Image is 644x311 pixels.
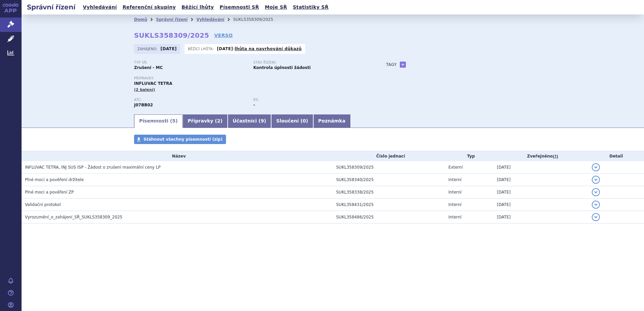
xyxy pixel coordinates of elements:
[592,213,600,221] button: detail
[592,176,600,184] button: detail
[217,46,302,51] p: -
[448,165,462,170] span: Externí
[448,202,461,207] span: Interní
[588,151,644,161] th: Detail
[22,151,333,161] th: Název
[333,186,445,199] td: SUKL358338/2025
[134,98,247,102] p: ATC:
[25,215,122,219] span: Vyrozumění_o_zahájení_SŘ_SUKLS358309_2025
[25,190,74,195] span: Plné moci a pověření ZP
[592,163,600,171] button: detail
[214,32,233,39] a: VERSO
[25,202,61,207] span: Validační protokol
[302,118,306,124] span: 0
[253,61,366,65] p: Stav řízení:
[493,174,588,186] td: [DATE]
[217,118,221,124] span: 2
[134,81,172,86] span: INFLUVAC TETRA
[253,103,255,107] strong: -
[217,46,233,51] strong: [DATE]
[333,211,445,223] td: SUKL358486/2025
[235,46,302,51] a: lhůta na navrhování důkazů
[134,61,247,65] p: Typ SŘ:
[134,114,183,128] a: Písemnosti (5)
[493,211,588,223] td: [DATE]
[493,199,588,211] td: [DATE]
[121,3,178,12] a: Referenční skupiny
[134,135,226,144] a: Stáhnout všechny písemnosti (zip)
[253,98,366,102] p: RS:
[400,62,406,68] a: +
[188,46,215,51] span: Běžící lhůta:
[263,3,289,12] a: Moje SŘ
[161,46,177,51] strong: [DATE]
[493,151,588,161] th: Zveřejněno
[172,118,175,124] span: 5
[448,215,461,219] span: Interní
[22,2,81,12] h2: Správní řízení
[271,114,313,128] a: Sloučení (0)
[143,137,223,142] span: Stáhnout všechny písemnosti (zip)
[333,174,445,186] td: SUKL358340/2025
[134,76,373,80] p: Přípravky:
[261,118,264,124] span: 9
[493,186,588,199] td: [DATE]
[81,3,119,12] a: Vyhledávání
[592,188,600,196] button: detail
[448,177,461,182] span: Interní
[196,17,224,22] a: Vyhledávání
[180,3,216,12] a: Běžící lhůty
[228,114,271,128] a: Účastníci (9)
[333,199,445,211] td: SUKL358431/2025
[218,3,261,12] a: Písemnosti SŘ
[291,3,330,12] a: Statistiky SŘ
[233,14,282,25] li: SUKLS358309/2025
[448,190,461,195] span: Interní
[134,88,155,92] span: (2 balení)
[592,201,600,209] button: detail
[183,114,227,128] a: Přípravky (2)
[333,151,445,161] th: Číslo jednací
[25,177,84,182] span: Plné moci a pověření držitele
[134,103,153,107] strong: CHŘIPKA, INAKTIVOVANÁ VAKCÍNA, ŠTĚPENÝ VIRUS NEBO POVRCHOVÝ ANTIGEN
[134,31,209,39] strong: SUKLS358309/2025
[333,161,445,174] td: SUKL358309/2025
[445,151,493,161] th: Typ
[134,17,147,22] a: Domů
[25,165,161,170] span: INFLUVAC TETRA, INJ SUS ISP - Žádost o zrušení maximální ceny LP
[493,161,588,174] td: [DATE]
[134,65,163,70] strong: Zrušení - MC
[313,114,351,128] a: Poznámka
[386,61,397,69] h3: Tagy
[156,17,188,22] a: Správní řízení
[553,154,558,159] abbr: (?)
[137,46,159,51] span: Zahájeno:
[253,65,311,70] strong: Kontrola úplnosti žádosti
